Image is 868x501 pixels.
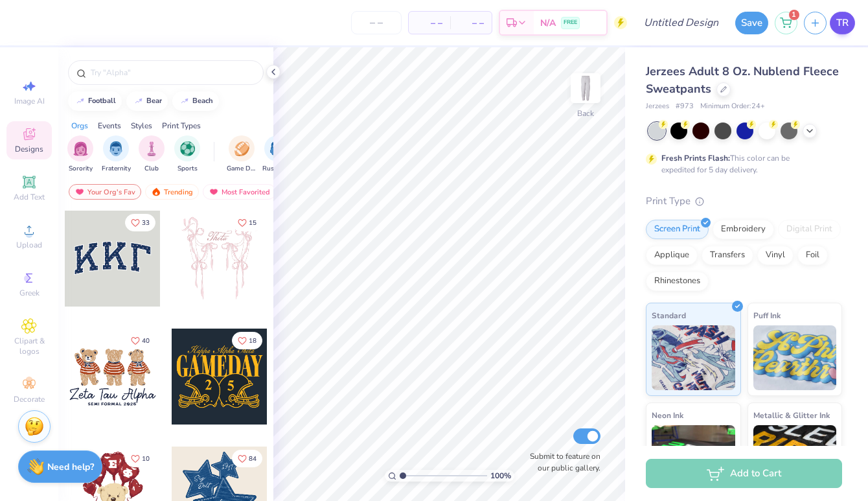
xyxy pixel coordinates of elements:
[68,91,122,111] button: football
[351,11,402,34] input: – –
[577,108,594,119] div: Back
[142,338,150,344] span: 40
[145,184,199,200] div: Trending
[757,246,794,265] div: Vinyl
[162,120,201,132] div: Print Types
[98,120,121,132] div: Events
[227,135,257,174] div: filter for Game Day
[102,135,131,174] button: filter button
[192,97,213,104] div: beach
[249,220,257,226] span: 15
[262,135,292,174] button: filter button
[209,187,219,196] img: most_fav.gif
[14,192,45,202] span: Add Text
[646,64,839,97] span: Jerzees Adult 8 Oz. Nublend Fleece Sweatpants
[797,246,828,265] div: Foil
[634,10,729,36] input: Untitled Design
[16,240,42,250] span: Upload
[661,152,821,176] div: This color can be expedited for 5 day delivery.
[652,325,735,390] img: Standard
[74,187,85,196] img: most_fav.gif
[174,135,200,174] div: filter for Sports
[151,187,161,196] img: trending.gif
[661,153,730,163] strong: Fresh Prints Flash:
[458,16,484,30] span: – –
[573,75,599,101] img: Back
[789,10,799,20] span: 1
[179,97,190,105] img: trend_line.gif
[830,12,855,34] a: TR
[131,120,152,132] div: Styles
[142,456,150,462] span: 10
[139,135,165,174] button: filter button
[702,246,753,265] div: Transfers
[523,450,600,474] label: Submit to feature on our public gallery.
[180,141,195,156] img: Sports Image
[69,164,93,174] span: Sorority
[144,141,159,156] img: Club Image
[88,97,116,104] div: football
[174,135,200,174] button: filter button
[75,97,86,105] img: trend_line.gif
[71,120,88,132] div: Orgs
[47,461,94,473] strong: Need help?
[69,184,141,200] div: Your Org's Fav
[262,135,292,174] div: filter for Rush & Bid
[652,309,686,322] span: Standard
[203,184,276,200] div: Most Favorited
[753,325,837,390] img: Puff Ink
[713,220,774,239] div: Embroidery
[564,18,577,27] span: FREE
[676,101,694,112] span: # 973
[126,91,168,111] button: bear
[262,164,292,174] span: Rush & Bid
[6,336,52,356] span: Clipart & logos
[490,470,511,482] span: 100 %
[646,246,698,265] div: Applique
[102,164,131,174] span: Fraternity
[234,141,249,156] img: Game Day Image
[753,309,781,322] span: Puff Ink
[73,141,88,156] img: Sorority Image
[652,425,735,490] img: Neon Ink
[142,220,150,226] span: 33
[646,101,669,112] span: Jerzees
[15,144,43,154] span: Designs
[227,135,257,174] button: filter button
[227,164,257,174] span: Game Day
[172,91,219,111] button: beach
[753,408,830,422] span: Metallic & Glitter Ink
[646,194,842,209] div: Print Type
[67,135,93,174] div: filter for Sorority
[139,135,165,174] div: filter for Club
[735,12,768,34] button: Save
[646,272,709,291] div: Rhinestones
[700,101,765,112] span: Minimum Order: 24 +
[232,450,262,467] button: Like
[14,96,45,106] span: Image AI
[249,456,257,462] span: 84
[109,141,123,156] img: Fraternity Image
[125,214,155,231] button: Like
[102,135,131,174] div: filter for Fraternity
[146,97,162,104] div: bear
[125,450,155,467] button: Like
[270,141,285,156] img: Rush & Bid Image
[19,288,40,298] span: Greek
[836,16,849,30] span: TR
[778,220,841,239] div: Digital Print
[249,338,257,344] span: 18
[67,135,93,174] button: filter button
[89,66,255,79] input: Try "Alpha"
[753,425,837,490] img: Metallic & Glitter Ink
[232,332,262,349] button: Like
[133,97,144,105] img: trend_line.gif
[652,408,683,422] span: Neon Ink
[125,332,155,349] button: Like
[540,16,556,30] span: N/A
[14,394,45,404] span: Decorate
[144,164,159,174] span: Club
[417,16,442,30] span: – –
[232,214,262,231] button: Like
[646,220,709,239] div: Screen Print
